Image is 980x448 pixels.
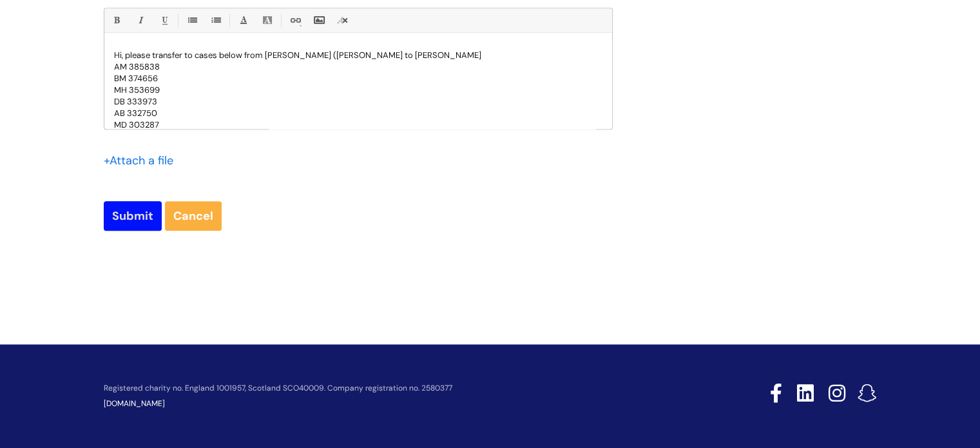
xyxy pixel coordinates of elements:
a: Underline(Ctrl-U) [156,12,172,28]
p: MH 353699 [114,84,602,96]
p: BM 374656 [114,73,602,84]
p: Hi, please transfer to cases below from [PERSON_NAME] ([PERSON_NAME] to [PERSON_NAME] [114,50,602,61]
a: • Unordered List (Ctrl-Shift-7) [184,12,200,28]
a: Remove formatting (Ctrl-\) [334,12,351,28]
a: Font Color [235,12,251,28]
p: DB 333973 [114,96,602,108]
a: Bold (Ctrl-B) [108,12,124,28]
a: Insert Image... [311,12,327,28]
a: Back Color [259,12,275,28]
a: 1. Ordered List (Ctrl-Shift-8) [207,12,224,28]
a: [DOMAIN_NAME] [104,398,165,409]
p: AM 385838 [114,61,602,73]
a: Link [287,12,303,28]
a: Cancel [165,201,222,231]
input: Submit [104,201,162,231]
p: MD 303287 [114,119,602,131]
span: + [104,153,110,168]
p: AB 332750 [114,108,602,119]
a: Italic (Ctrl-I) [132,12,148,28]
div: Attach a file [104,150,181,171]
p: Registered charity no. England 1001957, Scotland SCO40009. Company registration no. 2580377 [104,384,678,393]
